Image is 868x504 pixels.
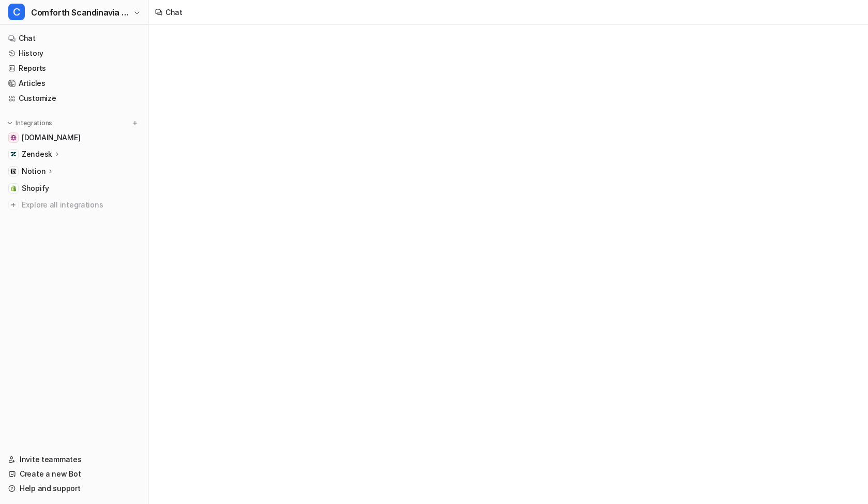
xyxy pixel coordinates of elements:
[10,168,17,174] img: Notion
[165,7,182,18] div: Chat
[4,91,144,106] a: Customize
[16,119,52,127] p: Integrations
[6,120,13,127] img: expand menu
[10,185,17,191] img: Shopify
[4,130,144,145] a: comforth.dk[DOMAIN_NAME]
[4,31,144,46] a: Chat
[22,149,52,159] p: Zendesk
[8,200,19,210] img: explore all integrations
[4,467,144,481] a: Create a new Bot
[22,197,140,213] span: Explore all integrations
[4,118,55,128] button: Integrations
[8,4,25,20] span: C
[4,452,144,467] a: Invite teammates
[4,481,144,496] a: Help and support
[10,151,17,157] img: Zendesk
[131,120,139,127] img: menu_add.svg
[22,166,45,176] p: Notion
[4,76,144,91] a: Articles
[22,183,49,194] span: Shopify
[4,198,144,212] a: Explore all integrations
[4,46,144,61] a: History
[22,132,80,143] span: [DOMAIN_NAME]
[31,5,131,20] span: Comforth Scandinavia [GEOGRAPHIC_DATA]
[4,61,144,76] a: Reports
[4,181,144,196] a: ShopifyShopify
[10,135,17,141] img: comforth.dk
